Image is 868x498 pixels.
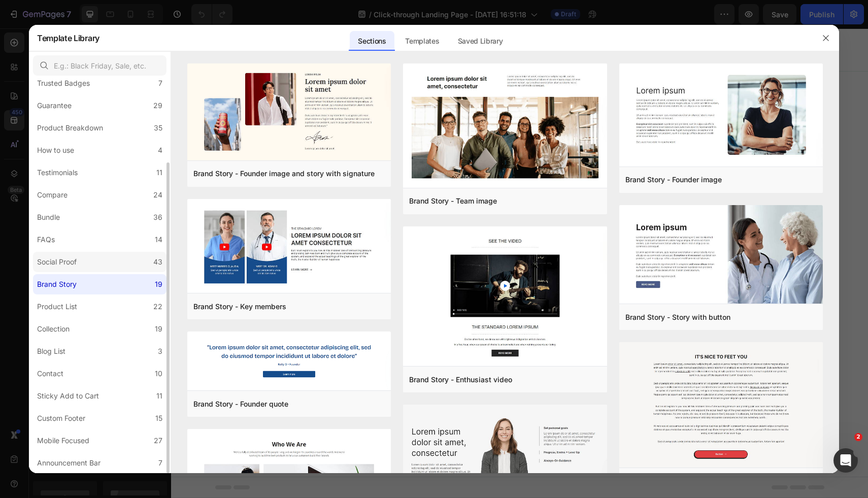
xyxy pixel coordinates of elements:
[153,99,162,112] div: 29
[155,323,162,335] div: 19
[37,412,85,424] div: Custom Footer
[37,301,77,313] div: Product List
[156,390,162,402] div: 11
[625,174,722,186] div: Brand Story - Founder image
[187,331,391,388] img: brf-2.png
[324,338,373,349] span: Add section
[409,16,660,230] p: Jeden Tag das Gleiche: Der [DATE] beginnt voller Tatendrang und Energie. Doch kaum ist das Mittag...
[37,122,103,134] div: Product Breakdown
[37,211,60,223] div: Bundle
[154,122,162,134] div: 35
[153,189,162,201] div: 24
[37,234,55,246] div: FAQs
[154,435,162,447] div: 27
[155,368,162,380] div: 10
[158,345,162,357] div: 3
[37,345,65,357] div: Blog List
[397,31,447,51] div: Templates
[854,433,862,441] span: 2
[153,301,162,313] div: 22
[37,167,78,179] div: Testimonials
[510,7,666,36] a: Fuel Your Wellness
[833,448,858,473] iframe: Intercom live chat
[37,457,101,469] div: Announcement Bar
[33,55,166,76] input: E.g.: Black Friday, Sale, etc.
[37,99,72,112] div: Guarantee
[187,199,391,295] img: brk.png
[37,390,99,402] div: Sticky Add to Cart
[386,373,461,382] span: then drag & drop elements
[193,301,286,313] div: Brand Story - Key members
[158,144,162,156] div: 4
[409,374,512,386] div: Brand Story - Enthusiast video
[37,189,68,201] div: Compare
[187,63,391,162] img: brf.png
[158,457,162,469] div: 7
[619,63,823,169] img: brf-1.png
[443,250,625,275] button: GET 53% OFF NOW
[37,25,99,51] h2: Template Library
[37,144,74,156] div: How to use
[239,360,301,371] div: Choose templates
[37,323,70,335] div: Collection
[155,234,162,246] div: 14
[155,412,162,424] div: 15
[37,368,63,380] div: Contact
[625,311,730,323] div: Brand Story - Story with button
[193,398,288,410] div: Brand Story - Founder quote
[153,211,162,223] div: 36
[319,360,372,371] div: Generate layout
[155,278,162,290] div: 19
[478,254,590,271] div: GET 53% OFF NOW
[153,256,162,268] div: 43
[318,373,372,382] span: from URL or image
[403,63,607,190] img: brt.png
[619,342,823,470] img: brl.png
[193,168,375,180] div: Brand Story - Founder image and story with signature
[393,360,455,371] div: Add blank section
[158,77,162,89] div: 7
[37,77,90,89] div: Trusted Badges
[403,226,607,368] img: bre.png
[30,8,88,35] img: gempages_556316431445132044-b5244ba5-1ade-4d89-9aed-4d7bb71075e1.png
[432,282,661,308] div: LIMITED TIME OFFER - FREE BOTTLE & WHISK INCLUDED
[37,256,77,268] div: Social Proof
[619,205,823,306] img: brs.png
[37,435,89,447] div: Mobile Focused
[409,195,497,207] div: Brand Story - Team image
[450,31,511,51] div: Saved Library
[235,373,304,382] span: inspired by CRO experts
[156,167,162,179] div: 11
[350,31,394,51] div: Sections
[544,16,621,27] p: Fuel Your Wellness
[37,278,77,290] div: Brand Story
